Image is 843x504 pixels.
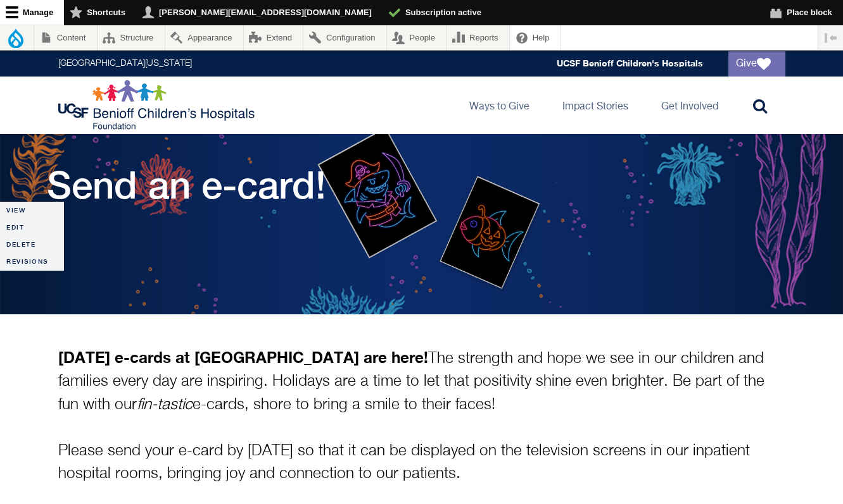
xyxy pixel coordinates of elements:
[818,25,843,50] button: Vertical orientation
[303,25,386,50] a: Configuration
[651,77,728,133] a: Get Involved
[244,25,303,50] a: Extend
[510,25,561,50] a: Help
[447,25,509,50] a: Reports
[34,25,97,50] a: Content
[165,25,243,50] a: Appearance
[137,397,193,412] i: fin-tastic
[728,51,785,77] a: Give
[387,25,447,50] a: People
[58,80,258,130] img: Logo for UCSF Benioff Children's Hospitals Foundation
[557,58,703,69] a: UCSF Benioff Children's Hospitals
[552,77,638,133] a: Impact Stories
[98,25,165,50] a: Structure
[58,59,192,68] a: [GEOGRAPHIC_DATA][US_STATE]
[58,348,428,366] strong: [DATE] e-cards at [GEOGRAPHIC_DATA] are here!
[459,77,540,133] a: Ways to Give
[47,163,326,207] h1: Send an e-card!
